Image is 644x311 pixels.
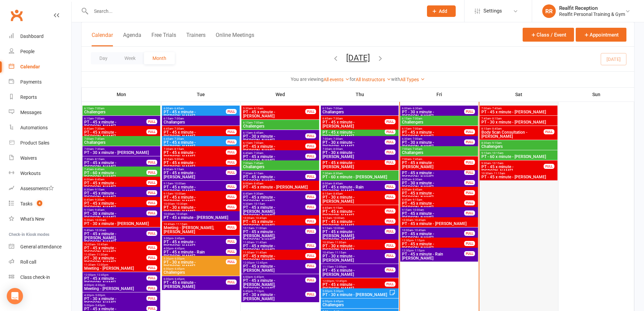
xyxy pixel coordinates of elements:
span: PT - 30 x minute - [PERSON_NAME] [402,181,464,189]
span: PT - 45 x minute - [PERSON_NAME] [163,151,226,159]
div: FULL [544,129,554,134]
span: - 9:30am [94,198,104,201]
span: 9:15am [163,182,226,185]
span: PT - 45 x minute - [PERSON_NAME] [84,161,147,169]
th: Tue [161,87,241,102]
button: Calendar [92,32,113,46]
span: 7:45am [84,168,147,171]
a: All Instructors [356,77,391,82]
span: - 7:30am [253,152,263,155]
span: 7:00am [402,158,464,161]
div: Class check-in [20,274,50,280]
a: Calendar [9,59,71,74]
span: Challengers [84,110,159,114]
span: PT - 45 x minute - [PERSON_NAME] [402,191,464,199]
span: - 7:30am [173,137,184,140]
span: 6:00am [163,107,226,110]
a: Clubworx [8,7,25,24]
span: - 10:00am [411,208,424,212]
a: All Types [400,77,425,82]
div: FULL [385,139,396,145]
span: - 7:00am [411,117,422,120]
span: PT - 30 x minute - [PERSON_NAME] [322,140,385,149]
span: Challengers [243,124,318,128]
span: 8:00am [84,178,147,181]
th: Fri [400,87,479,102]
span: - 8:45am [491,127,502,130]
span: 6:45am [163,127,226,130]
span: 9:15am [481,152,556,155]
span: - 8:15am [491,117,502,120]
span: 8:00am [402,188,464,191]
div: FULL [146,160,157,165]
span: PT - 45 x minute - [PERSON_NAME] [243,195,306,203]
span: - 7:00am [94,107,104,110]
button: Day [91,52,116,64]
span: PT - 45 x minute - [PERSON_NAME] [163,185,226,193]
span: PT - 30 x minute - [PERSON_NAME] [322,195,385,203]
span: - 10:15am [491,152,503,155]
span: PT - 45 x minute - [PERSON_NAME] [243,220,306,228]
span: 6:15am [84,107,159,110]
span: 6:45am [163,137,226,140]
span: - 8:45am [253,182,263,185]
span: 6:15am [163,117,238,120]
span: PT - 45 x minute - [PERSON_NAME] [84,130,147,138]
span: PT - 45 x minute - [PERSON_NAME] [243,175,306,183]
div: Assessments [20,186,54,191]
th: Sat [479,87,558,102]
span: - 7:00am [94,117,104,120]
span: - 8:15am [253,172,263,175]
span: 10:45am [163,223,226,226]
span: PT - 30 x minute - [PERSON_NAME] [84,212,147,220]
th: Sun [558,87,634,102]
span: 8:45am [402,198,464,201]
span: PT - 45 x minute - [PERSON_NAME] [322,209,385,218]
div: FULL [226,184,237,189]
span: - 11:15am [175,223,187,226]
span: - 7:45am [411,158,422,161]
span: - 7:00am [253,141,263,145]
div: FULL [226,194,237,199]
span: 6:15am [402,117,477,120]
span: - 7:00am [253,121,263,124]
span: 9:30am [481,162,544,165]
div: FULL [146,210,157,216]
span: - 7:45am [94,137,104,140]
span: Body Scan Consultation - [PERSON_NAME] [481,130,544,138]
span: 6:15am [243,131,306,134]
span: - 10:00am [332,217,344,220]
span: - 6:45am [253,131,263,134]
div: FULL [464,160,475,165]
span: 6:45am [243,152,306,155]
a: All events [324,77,350,82]
div: FULL [385,184,396,189]
span: - 9:15am [491,141,502,145]
div: FULL [146,200,157,205]
span: 8:15am [481,127,544,130]
button: Week [116,52,144,64]
span: 10:00am [163,202,226,205]
span: - 7:45am [491,107,502,110]
span: Challangers [322,110,397,114]
span: 6:15am [243,141,306,145]
span: PT - 45 x minute - [PERSON_NAME] [402,212,464,220]
span: Challangers [84,140,159,145]
div: Automations [20,125,48,130]
span: PT - 45 x minute - [PERSON_NAME] [402,171,464,179]
span: 8:45am [243,192,306,195]
div: FULL [464,139,475,145]
span: 8:45am [84,198,147,201]
span: PT - 45 x minute - [PERSON_NAME] [163,140,226,149]
button: Trainers [186,32,206,46]
span: 4 [37,200,42,206]
span: 9:15am [163,192,226,195]
div: FULL [305,219,316,224]
a: Automations [9,120,71,135]
span: 9:30am [84,219,159,222]
span: 6:15am [243,121,318,124]
span: - 8:45am [332,192,343,195]
span: - 9:45am [94,208,104,212]
div: Open Intercom Messenger [7,288,23,304]
span: - 8:30am [332,172,343,175]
